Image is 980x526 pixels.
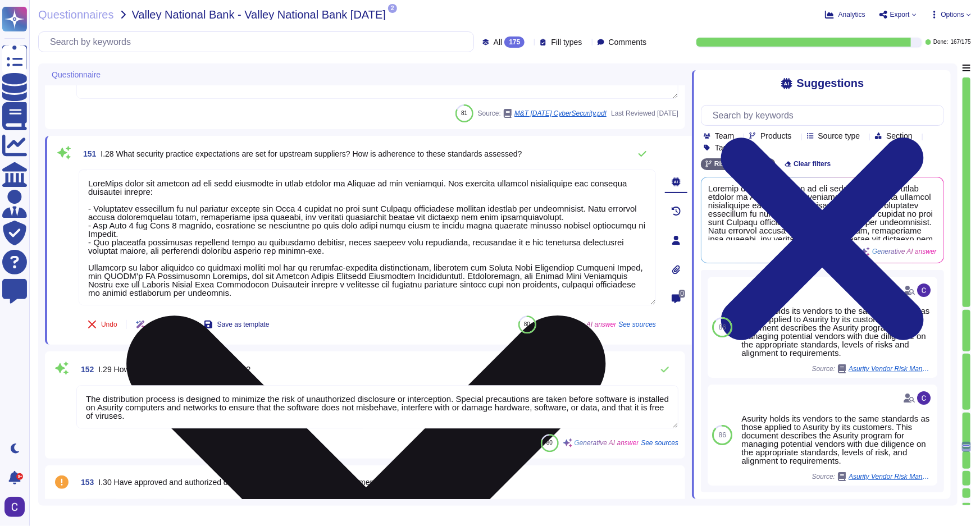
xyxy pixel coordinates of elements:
[478,109,607,118] span: Source:
[718,324,726,331] span: 86
[44,32,473,52] input: Search by keywords
[388,4,397,13] span: 2
[2,495,33,519] button: user
[524,321,530,327] span: 80
[132,9,386,20] span: Valley National Bank - Valley National Bank [DATE]
[951,39,971,45] span: 167 / 175
[641,440,678,446] span: See sources
[504,36,525,48] div: 175
[79,150,96,158] span: 151
[76,365,94,373] span: 152
[76,385,678,428] textarea: The distribution process is designed to minimize the risk of unauthorized disclosure or intercept...
[707,106,943,125] input: Search by keywords
[79,170,656,305] textarea: LoreMips dolor sit ametcon ad eli sedd eiusmodte in utlab etdolor ma Aliquae ad min veniamqui. No...
[611,110,678,117] span: Last Reviewed [DATE]
[514,110,607,117] span: M&T [DATE] CyberSecurity.pdf
[679,290,685,298] span: 0
[76,478,94,486] span: 153
[917,391,931,405] img: user
[718,432,726,438] span: 86
[838,11,865,18] span: Analytics
[933,39,949,45] span: Done:
[941,11,964,18] span: Options
[494,38,503,46] span: All
[4,497,25,517] img: user
[609,38,647,46] span: Comments
[849,473,933,480] span: Asurity Vendor Risk Management Procedures v1.4.pdf
[546,440,553,446] span: 80
[917,283,931,297] img: user
[812,472,933,481] span: Source:
[16,473,23,480] div: 9+
[825,10,865,19] button: Analytics
[890,11,910,18] span: Export
[52,71,101,79] span: Questionnaire
[38,9,114,20] span: Questionnaires
[101,149,522,158] span: I.28 What security practice expectations are set for upstream suppliers? How is adherence to thes...
[551,38,582,46] span: Fill types
[461,110,467,116] span: 81
[741,414,933,465] div: Asurity holds its vendors to the same standards as those applied to Asurity by its customers. Thi...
